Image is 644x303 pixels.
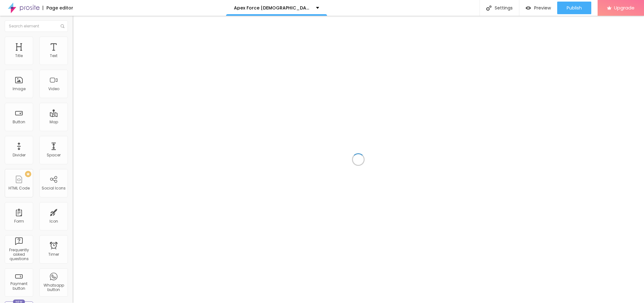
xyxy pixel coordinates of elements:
span: Preview [534,5,551,10]
div: Whatsapp button [41,283,66,292]
div: Video [48,87,59,91]
div: Frequently asked questions [6,248,31,261]
div: Button [13,120,25,124]
div: Form [14,219,24,224]
div: Payment button [6,282,31,291]
div: Social Icons [42,186,66,190]
input: Search element [5,20,68,32]
img: view-1.svg [526,5,531,11]
img: Icone [486,5,492,11]
div: Text [50,54,57,58]
div: Image [13,87,26,91]
p: Apex Force [DEMOGRAPHIC_DATA][MEDICAL_DATA] [234,6,311,10]
div: Timer [48,252,59,257]
span: Upgrade [614,5,635,10]
button: Preview [519,2,557,14]
div: Icon [50,219,58,224]
img: Icone [61,24,64,28]
div: Page editor [43,6,73,10]
div: Title [15,54,23,58]
span: Publish [567,5,582,10]
div: Map [50,120,58,124]
div: HTML Code [9,186,30,190]
button: Publish [557,2,591,14]
div: Spacer [47,153,61,157]
div: Divider [13,153,26,157]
